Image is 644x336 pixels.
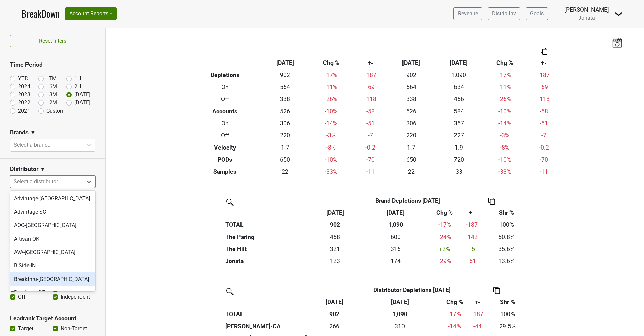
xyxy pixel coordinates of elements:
[189,81,262,93] th: On
[387,141,435,154] td: 1.7
[435,81,483,93] td: 634
[309,93,354,105] td: -26 %
[309,129,354,141] td: -3 %
[488,198,495,205] img: Copy to clipboard
[387,57,435,69] th: [DATE]
[487,219,526,231] td: 100%
[309,57,354,69] th: Chg %
[261,93,309,105] td: 338
[354,166,387,178] td: -11
[61,293,90,301] label: Independent
[224,219,312,231] th: TOTAL
[312,320,358,332] td: 266.27
[541,48,547,55] img: Copy to clipboard
[442,320,467,332] td: -14 %
[261,69,309,81] td: 902
[612,38,622,47] img: last_updated_date
[10,259,95,272] div: B Side-IN
[46,91,57,99] label: L3M
[487,231,526,243] td: 50.8%
[448,311,461,318] span: -17%
[483,93,527,105] td: -26 %
[224,286,235,296] img: filter
[189,129,262,141] th: Off
[359,219,433,231] th: 1,090
[387,129,435,141] td: 220
[354,154,387,166] td: -70
[483,117,527,129] td: -14 %
[387,105,435,117] td: 526
[435,105,483,117] td: 584
[527,154,561,166] td: -70
[189,69,262,81] th: Depletions
[10,272,95,286] div: Breakthru-[GEOGRAPHIC_DATA]
[313,322,356,331] div: 266
[224,231,312,243] th: The Paring
[189,141,262,154] th: Velocity
[10,192,95,205] div: Advintage-[GEOGRAPHIC_DATA]
[483,154,527,166] td: -10 %
[488,296,527,308] th: Shr %: activate to sort column ascending
[487,255,526,267] td: 13.6%
[359,195,457,207] th: Brand Depletions [DATE]
[488,320,527,332] td: 29.5%
[358,284,467,296] th: Distributor Depletions [DATE]
[527,129,561,141] td: -7
[435,93,483,105] td: 456
[483,141,527,154] td: -8 %
[261,81,309,93] td: 564
[313,233,357,241] div: 458
[435,57,483,69] th: [DATE]
[387,93,435,105] td: 338
[224,296,312,308] th: &nbsp;: activate to sort column ascending
[40,165,45,173] span: ▼
[46,99,57,107] label: L2M
[10,315,95,322] h3: Leadrank Target Account
[10,205,95,219] div: Advintage-SC
[488,7,520,20] a: Distrib Inv
[459,233,485,241] div: -142
[361,245,431,253] div: 316
[354,93,387,105] td: -118
[61,325,87,333] label: Non-Target
[472,311,483,318] span: -187
[46,107,65,115] label: Custom
[261,154,309,166] td: 650
[435,117,483,129] td: 357
[18,99,30,107] label: 2022
[483,166,527,178] td: -33 %
[433,243,457,255] td: +2 %
[224,207,312,219] th: &nbsp;: activate to sort column ascending
[18,75,29,83] label: YTD
[189,117,262,129] th: On
[354,141,387,154] td: -0.2
[312,308,358,320] th: 902
[483,129,527,141] td: -3 %
[261,117,309,129] td: 306
[359,207,433,219] th: Sep '24: activate to sort column ascending
[483,81,527,93] td: -11 %
[483,69,527,81] td: -17 %
[309,166,354,178] td: -33 %
[526,7,548,20] a: Goals
[435,154,483,166] td: 720
[224,308,312,320] th: TOTAL
[10,61,95,68] h3: Time Period
[189,93,262,105] th: Off
[435,129,483,141] td: 227
[224,320,312,332] th: [PERSON_NAME]-CA
[10,286,95,299] div: Breakthru-DE
[358,296,442,308] th: Sep '24: activate to sort column ascending
[261,129,309,141] td: 220
[358,308,442,320] th: 1,090
[10,35,95,47] button: Reset filters
[30,129,36,137] span: ▼
[312,255,359,267] td: 122.773
[46,75,57,83] label: LTM
[224,255,312,267] th: Jonata
[354,81,387,93] td: -69
[359,255,433,267] th: 173.675
[309,154,354,166] td: -10 %
[18,325,33,333] label: Target
[74,83,81,91] label: 2H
